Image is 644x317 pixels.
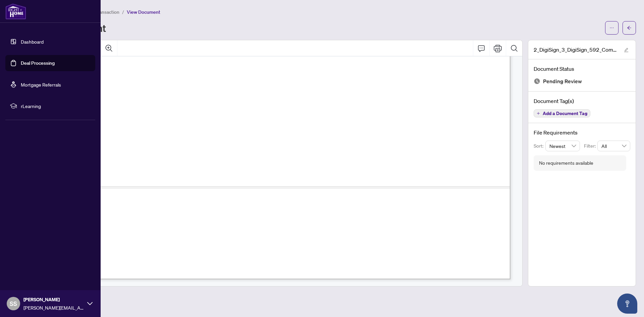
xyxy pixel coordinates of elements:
h4: File Requirements [534,128,630,137]
span: Newest [549,141,576,151]
button: Add a Document Tag [534,109,590,117]
img: Document Status [534,78,540,85]
span: arrow-left [627,25,632,30]
span: 2_DigiSign_3_DigiSign_592_Commercial_-_Lease_Sub-Lease_MLS_Data_Information_Form_-_PropTx-[PERSON... [534,46,618,54]
a: Mortgage Referrals [21,82,61,88]
span: rLearning [21,102,91,110]
li: / [122,8,124,16]
p: Sort: [534,142,545,150]
div: No requirements available [539,159,593,167]
span: Pending Review [543,77,582,86]
span: plus [537,112,540,115]
span: View Transaction [84,9,119,15]
h4: Document Status [534,65,630,73]
span: SS [10,299,17,308]
a: Dashboard [21,39,44,45]
span: All [601,141,626,151]
h4: Document Tag(s) [534,97,630,105]
span: [PERSON_NAME] [23,296,84,303]
span: [PERSON_NAME][EMAIL_ADDRESS][PERSON_NAME][DOMAIN_NAME] [23,304,84,311]
span: ellipsis [609,25,614,30]
a: Deal Processing [21,60,55,66]
span: edit [624,48,629,52]
span: View Document [127,9,160,15]
button: Open asap [617,294,637,314]
span: Add a Document Tag [543,111,587,116]
p: Filter: [584,142,597,150]
img: logo [5,3,26,19]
